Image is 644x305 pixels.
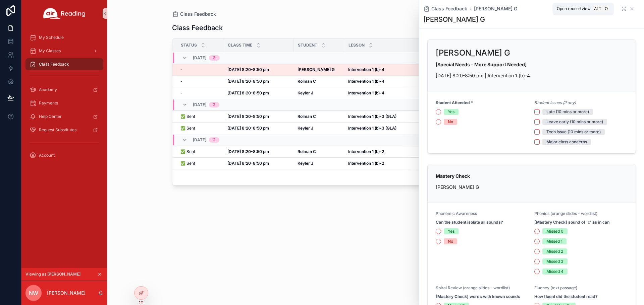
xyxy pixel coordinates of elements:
[436,173,470,179] strong: Mastery Check
[448,109,454,115] div: Yes
[227,90,289,96] a: [DATE] 8:20-8:50 pm
[21,27,107,170] div: scrollable content
[546,109,589,115] div: Late (10 mins or more)
[298,149,316,154] strong: Rolman C
[298,126,313,131] strong: Keyler J
[228,43,252,48] span: Class Time
[448,119,453,125] div: No
[298,161,313,166] strong: Keyler J
[546,139,587,145] div: Major class concerns
[603,6,609,11] span: O
[348,114,420,119] a: Intervention 1 (b)-3 (GLA)
[172,11,216,17] a: Class Feedback
[227,114,269,119] strong: [DATE] 8:20-8:50 pm
[534,220,609,225] strong: [Mastery Check] sound of 'c' as in can
[348,126,420,131] a: Intervention 1 (b)-3 (GLA)
[557,6,591,11] span: Open record view
[193,55,206,61] span: [DATE]
[348,90,420,96] a: Intervention 1 (b)-4
[298,90,313,95] strong: Keyler J
[348,126,396,131] strong: Intervention 1 (b)-3 (GLA)
[39,87,57,92] span: Academy
[436,100,473,105] strong: Student Attended *
[546,119,603,125] div: Leave early (10 mins or more)
[227,79,289,84] a: [DATE] 8:20-8:50 pm
[298,114,316,119] strong: Rolman C
[298,114,340,119] a: Rolman C
[227,161,269,166] strong: [DATE] 8:20-8:50 pm
[348,90,384,95] strong: Intervention 1 (b)-4
[181,43,197,48] span: Status
[39,62,69,67] span: Class Feedback
[534,285,577,290] span: Fluency (text passage)
[546,258,563,264] div: Missed 3
[298,43,317,48] span: Student
[348,79,420,84] a: Intervention 1 (b)-4
[431,5,467,12] span: Class Feedback
[213,102,215,107] div: 2
[193,137,206,143] span: [DATE]
[298,79,340,84] a: Rolman C
[474,5,517,12] a: [PERSON_NAME] G
[298,90,340,96] a: Keyler J
[25,97,103,109] a: Payments
[227,126,269,131] strong: [DATE] 8:20-8:50 pm
[180,161,219,166] a: ✅ Sent
[227,114,289,119] a: [DATE] 8:20-8:50 pm
[25,110,103,123] a: Help Center
[436,183,628,190] p: [PERSON_NAME] G
[546,248,563,254] div: Missed 2
[25,45,103,57] a: My Classes
[180,114,195,119] span: ✅ Sent
[227,67,269,72] strong: [DATE] 8:20-8:50 pm
[348,79,384,84] strong: Intervention 1 (b)-4
[594,6,601,11] span: Alt
[180,90,182,96] span: -
[227,149,289,154] a: [DATE] 8:20-8:50 pm
[25,58,103,70] a: Class Feedback
[172,23,223,32] h1: Class Feedback
[423,5,467,12] a: Class Feedback
[436,211,477,216] span: Phonemic Awareness
[180,79,182,84] span: -
[213,55,216,61] div: 3
[39,127,76,133] span: Request Substitutes
[348,161,384,166] strong: Intervention 1 (b)-2
[180,11,216,17] span: Class Feedback
[436,220,503,225] strong: Can the student isolate all sounds?
[180,161,195,166] span: ✅ Sent
[423,15,485,24] h1: [PERSON_NAME] G
[25,84,103,96] a: Academy
[436,72,628,79] p: [DATE] 8:20-8:50 pm | Intervention 1 (b)-4
[534,100,576,105] em: Student Issues (if any)
[227,149,269,154] strong: [DATE] 8:20-8:50 pm
[298,67,335,72] strong: [PERSON_NAME] G
[298,79,316,84] strong: Rolman C
[436,48,510,58] h2: [PERSON_NAME] G
[25,272,80,277] span: Viewing as [PERSON_NAME]
[25,124,103,136] a: Request Substitutes
[180,67,219,72] a: -
[43,8,86,19] img: App logo
[436,62,527,67] strong: [Special Needs - More Support Needed]
[39,48,61,54] span: My Classes
[227,90,269,95] strong: [DATE] 8:20-8:50 pm
[180,149,219,154] a: ✅ Sent
[180,126,195,131] span: ✅ Sent
[546,129,601,135] div: Tech issue (10 mins or more)
[180,79,219,84] a: -
[180,114,219,119] a: ✅ Sent
[39,114,62,119] span: Help Center
[213,137,215,143] div: 2
[39,35,64,40] span: My Schedule
[25,149,103,161] a: Account
[348,67,420,72] a: Intervention 1 (b)-4
[227,126,289,131] a: [DATE] 8:20-8:50 pm
[348,67,384,72] strong: Intervention 1 (b)-4
[29,289,38,297] span: NW
[348,43,365,48] span: Lesson
[25,31,103,44] a: My Schedule
[436,285,510,290] span: Spiral Review (orange slides - wordlist)
[47,290,86,296] p: [PERSON_NAME]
